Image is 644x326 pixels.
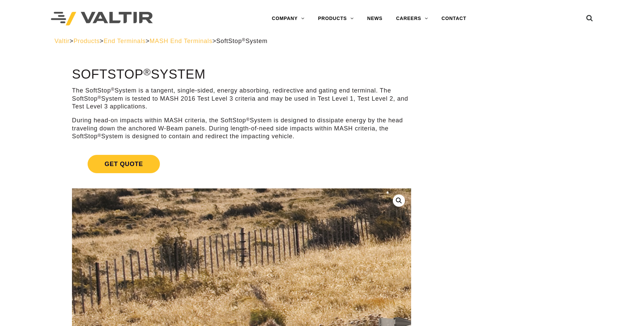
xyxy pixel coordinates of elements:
[246,117,250,122] sup: ®
[72,117,411,140] p: During head-on impacts within MASH criteria, the SoftStop System is designed to dissipate energy ...
[73,38,99,44] a: Products
[72,147,411,181] a: Get Quote
[150,38,213,44] a: MASH End Terminals
[389,12,435,25] a: CAREERS
[55,38,70,44] a: Valtir
[51,12,153,26] img: Valtir
[265,12,311,25] a: COMPANY
[72,87,411,110] p: The SoftStop System is a tangent, single-sided, energy absorbing, redirective and gating end term...
[72,67,411,82] h1: SoftStop System
[88,155,160,173] span: Get Quote
[104,38,146,44] a: End Terminals
[216,38,268,44] span: SoftStop System
[311,12,361,25] a: PRODUCTS
[361,12,389,25] a: NEWS
[98,133,102,138] sup: ®
[144,66,151,77] sup: ®
[55,37,590,45] div: > > > >
[242,37,245,42] sup: ®
[111,87,115,92] sup: ®
[98,95,102,100] sup: ®
[435,12,473,25] a: CONTACT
